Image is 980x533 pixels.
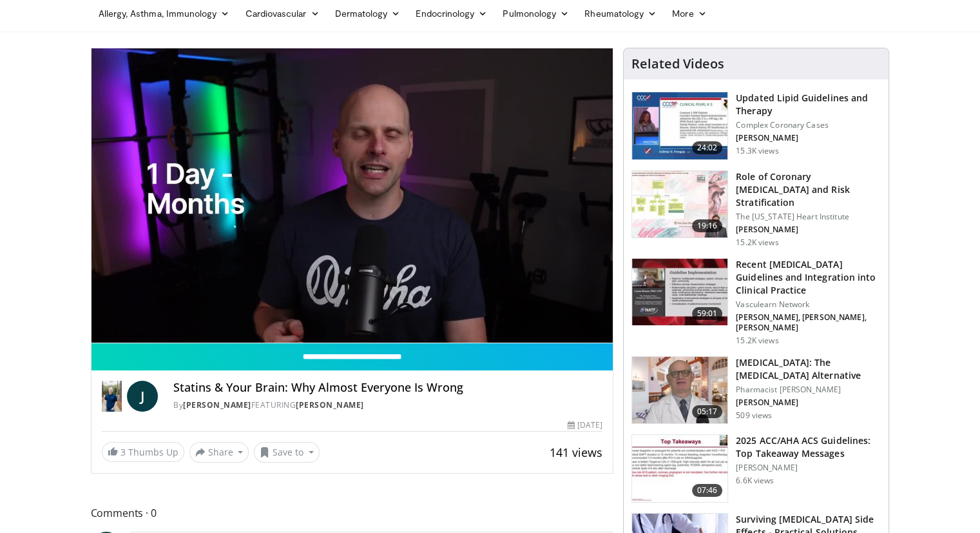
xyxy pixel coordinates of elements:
[736,225,881,235] p: [PERSON_NAME]
[736,385,881,395] p: Pharmacist [PERSON_NAME]
[632,92,727,159] img: 77f671eb-9394-4acc-bc78-a9f077f94e00.150x105_q85_crop-smart_upscale.jpg
[631,356,881,425] a: 05:17 [MEDICAL_DATA]: The [MEDICAL_DATA] Alternative Pharmacist [PERSON_NAME] [PERSON_NAME] 509 v...
[183,399,251,410] a: [PERSON_NAME]
[736,92,881,117] h3: Updated Lipid Guidelines and Therapy
[736,312,881,333] p: [PERSON_NAME], [PERSON_NAME], [PERSON_NAME]
[736,434,881,460] h3: 2025 ACC/AHA ACS Guidelines: Top Takeaway Messages
[692,141,723,154] span: 24:02
[91,505,614,521] span: Comments 0
[736,336,778,346] p: 15.2K views
[736,299,881,310] p: Vasculearn Network
[736,120,881,130] p: Complex Coronary Cases
[692,484,723,497] span: 07:46
[736,476,774,486] p: 6.6K views
[736,170,881,209] h3: Role of Coronary [MEDICAL_DATA] and Risk Stratification
[736,356,881,382] h3: [MEDICAL_DATA]: The [MEDICAL_DATA] Alternative
[736,237,778,248] p: 15.2K views
[102,442,184,462] a: 3 Thumbs Up
[631,170,881,248] a: 19:16 Role of Coronary [MEDICAL_DATA] and Risk Stratification The [US_STATE] Heart Institute [PER...
[736,146,778,156] p: 15.3K views
[631,56,724,72] h4: Related Videos
[189,442,249,463] button: Share
[91,48,613,343] video-js: Video Player
[736,397,881,408] p: [PERSON_NAME]
[736,212,881,222] p: The [US_STATE] Heart Institute
[91,1,238,26] a: Allergy, Asthma, Immunology
[120,446,126,458] span: 3
[408,1,495,26] a: Endocrinology
[631,434,881,503] a: 07:46 2025 ACC/AHA ACS Guidelines: Top Takeaway Messages [PERSON_NAME] 6.6K views
[173,381,602,395] h4: Statins & Your Brain: Why Almost Everyone Is Wrong
[736,463,881,473] p: [PERSON_NAME]
[327,1,408,26] a: Dermatology
[736,258,881,297] h3: Recent [MEDICAL_DATA] Guidelines and Integration into Clinical Practice
[237,1,327,26] a: Cardiovascular
[254,442,320,463] button: Save to
[127,381,158,412] a: J
[632,171,727,238] img: 1efa8c99-7b8a-4ab5-a569-1c219ae7bd2c.150x105_q85_crop-smart_upscale.jpg
[632,259,727,326] img: 87825f19-cf4c-4b91-bba1-ce218758c6bb.150x105_q85_crop-smart_upscale.jpg
[632,435,727,502] img: 369ac253-1227-4c00-b4e1-6e957fd240a8.150x105_q85_crop-smart_upscale.jpg
[577,1,664,26] a: Rheumatology
[102,381,122,412] img: Dr. Jordan Rennicke
[736,410,772,421] p: 509 views
[631,92,881,160] a: 24:02 Updated Lipid Guidelines and Therapy Complex Coronary Cases [PERSON_NAME] 15.3K views
[568,419,602,431] div: [DATE]
[495,1,577,26] a: Pulmonology
[632,357,727,424] img: ce9609b9-a9bf-4b08-84dd-8eeb8ab29fc6.150x105_q85_crop-smart_upscale.jpg
[692,307,723,320] span: 59:01
[736,133,881,143] p: [PERSON_NAME]
[173,399,602,411] div: By FEATURING
[664,1,714,26] a: More
[550,445,602,460] span: 141 views
[296,399,364,410] a: [PERSON_NAME]
[692,219,723,232] span: 19:16
[631,258,881,346] a: 59:01 Recent [MEDICAL_DATA] Guidelines and Integration into Clinical Practice Vasculearn Network ...
[692,405,723,418] span: 05:17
